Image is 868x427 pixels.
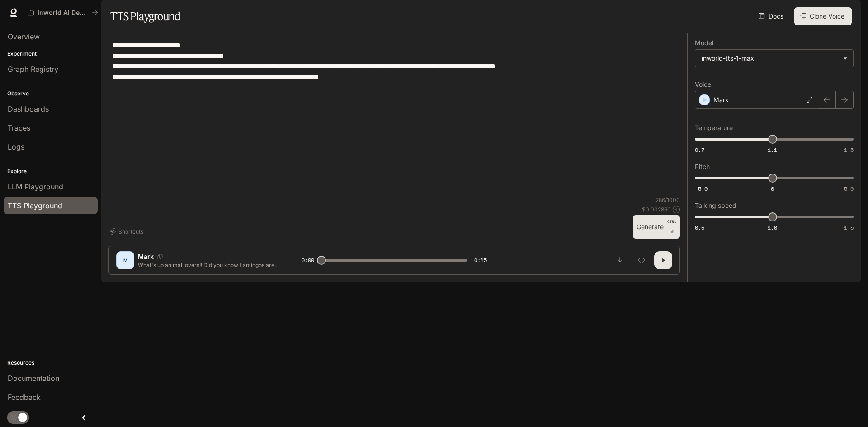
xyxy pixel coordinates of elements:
[667,219,676,230] p: CTRL +
[695,40,713,46] p: Model
[633,215,680,239] button: GenerateCTRL +⏎
[108,224,147,239] button: Shortcuts
[844,224,854,231] span: 1.5
[713,95,729,104] p: Mark
[632,251,651,269] button: Inspect
[302,256,314,265] span: 0:00
[24,4,102,22] button: All workspaces
[695,81,711,88] p: Voice
[695,50,853,67] div: inworld-tts-1-max
[695,164,710,170] p: Pitch
[118,253,132,267] div: M
[771,185,774,192] span: 0
[768,224,777,231] span: 1.0
[844,185,854,192] span: 5.0
[695,185,708,192] span: -5.0
[138,261,280,269] p: What's up animal lovers!! Did you know flamingos are not born pink? They get their vibrant pink c...
[138,252,154,261] p: Mark
[695,202,736,209] p: Talking speed
[667,219,676,235] p: ⏎
[695,224,704,231] span: 0.5
[757,7,787,25] a: Docs
[794,7,852,25] button: Clone Voice
[110,7,180,25] h1: TTS Playground
[154,254,166,259] button: Copy Voice ID
[611,251,629,269] button: Download audio
[695,125,733,131] p: Temperature
[38,9,88,17] p: Inworld AI Demos
[474,256,487,265] span: 0:15
[702,54,839,63] div: inworld-tts-1-max
[844,146,854,154] span: 1.5
[768,146,777,154] span: 1.1
[695,146,704,154] span: 0.7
